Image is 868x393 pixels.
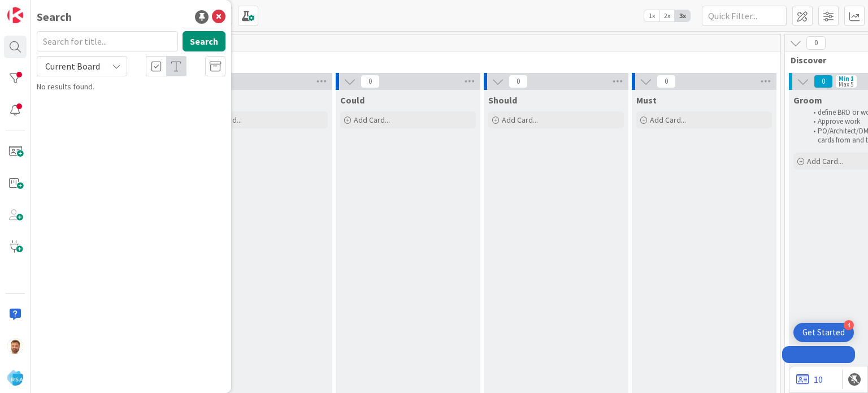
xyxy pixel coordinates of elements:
span: Add Card... [354,115,390,125]
span: 0 [361,75,380,88]
button: Search [183,31,225,51]
div: Search [37,8,72,25]
div: No results found. [37,81,225,93]
img: AS [7,338,23,354]
span: Could [340,94,364,106]
span: Current Board [45,61,100,72]
a: 10 [796,373,823,386]
span: 3x [675,10,690,21]
span: 1x [644,10,659,21]
span: 2x [659,10,675,21]
span: 0 [814,75,833,88]
div: Max 5 [839,81,853,87]
span: Add Card... [807,156,843,166]
img: avatar [7,370,23,386]
span: 0 [509,75,528,88]
span: Add Card... [650,115,686,125]
span: Should [488,94,517,106]
span: Product Backlog [41,54,766,66]
span: 0 [657,75,676,88]
div: Min 1 [839,76,854,81]
input: Quick Filter... [702,6,787,26]
span: Groom [793,94,822,106]
div: 4 [844,320,854,330]
span: Must [636,94,657,106]
span: Add Card... [502,115,538,125]
div: Open Get Started checklist, remaining modules: 4 [793,323,854,342]
img: Visit kanbanzone.com [7,7,23,23]
div: Get Started [802,327,845,338]
input: Search for title... [37,31,178,51]
span: 0 [806,36,826,50]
